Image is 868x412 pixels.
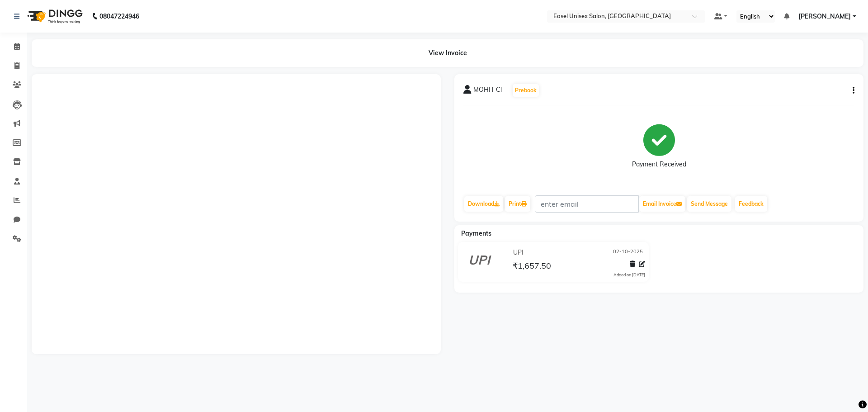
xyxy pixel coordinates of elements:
[99,4,139,29] b: 08047224946
[639,196,685,212] button: Email Invoice
[735,196,767,212] a: Feedback
[32,39,863,67] div: View Invoice
[513,248,524,257] span: UPI
[464,196,503,212] a: Download
[505,196,530,212] a: Print
[513,260,551,273] span: ₹1,657.50
[513,84,539,97] button: Prebook
[23,4,85,29] img: logo
[632,160,686,169] div: Payment Received
[461,229,491,237] span: Payments
[613,248,643,257] span: 02-10-2025
[798,12,851,21] span: [PERSON_NAME]
[473,85,502,98] span: MOHIT Cl
[535,195,639,213] input: enter email
[687,196,731,212] button: Send Message
[613,272,645,278] div: Added on [DATE]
